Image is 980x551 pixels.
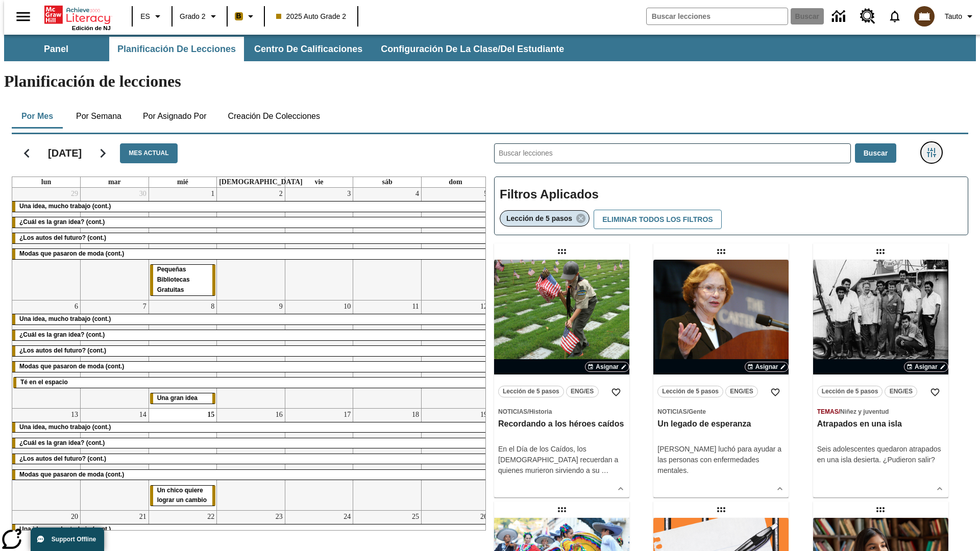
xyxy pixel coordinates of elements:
img: avatar image [914,6,935,27]
a: Centro de información [826,3,854,31]
div: Modas que pasaron de moda (cont.) [12,470,489,480]
div: Seis adolescentes quedaron atrapados en una isla desierta. ¿Pudieron salir? [817,444,944,465]
input: Buscar lecciones [495,144,850,163]
span: Lección de 5 pasos [503,386,559,397]
a: 18 de octubre de 2025 [410,409,421,421]
a: 19 de octubre de 2025 [478,409,489,421]
td: 16 de octubre de 2025 [217,408,285,511]
span: Tema: Noticias/Gente [657,406,785,417]
span: Panel [44,43,68,55]
a: 14 de octubre de 2025 [137,409,149,421]
span: Una gran idea [157,394,198,402]
button: Por mes [12,104,63,129]
button: ENG/ES [725,386,758,397]
button: Eliminar todos los filtros [594,210,721,230]
a: jueves [217,177,305,187]
span: Modas que pasaron de moda (cont.) [19,250,124,257]
div: Una gran idea [150,393,216,404]
a: 9 de octubre de 2025 [277,300,285,313]
button: Por asignado por [135,104,215,129]
td: 3 de octubre de 2025 [285,188,353,300]
span: Noticias [498,408,527,415]
td: 11 de octubre de 2025 [353,300,422,408]
a: martes [106,177,123,187]
a: 30 de septiembre de 2025 [137,188,149,200]
span: Lección de 5 pasos [506,214,572,222]
div: Eliminar Lección de 5 pasos el ítem seleccionado del filtro [500,210,590,227]
a: 4 de octubre de 2025 [413,188,421,200]
span: Configuración de la clase/del estudiante [381,43,564,55]
button: Lección de 5 pasos [817,386,883,397]
span: 2025 Auto Grade 2 [276,11,347,22]
a: 26 de octubre de 2025 [478,511,489,523]
button: Regresar [14,140,40,166]
div: Pequeñas Bibliotecas Gratuitas [150,265,216,295]
button: Panel [5,37,107,61]
span: Support Offline [52,536,96,543]
span: Una idea, mucho trabajo (cont.) [19,423,111,431]
td: 1 de octubre de 2025 [149,188,217,300]
div: ¿Los autos del futuro? (cont.) [12,346,489,356]
td: 12 de octubre de 2025 [421,300,489,408]
span: ENG/ES [730,386,753,397]
button: Añadir a mis Favoritas [926,383,944,402]
a: 8 de octubre de 2025 [209,300,216,313]
button: Lección de 5 pasos [657,386,723,397]
span: ¿Los autos del futuro? (cont.) [19,455,106,462]
span: Asignar [915,362,938,371]
button: Asignar Elegir fechas [745,362,789,372]
a: Centro de recursos, Se abrirá en una pestaña nueva. [854,3,881,30]
td: 9 de octubre de 2025 [217,300,285,408]
span: Gente [689,408,706,415]
td: 15 de octubre de 2025 [149,408,217,511]
span: ENG/ES [890,386,913,397]
button: Asignar Elegir fechas [904,362,948,372]
span: Tauto [945,11,962,22]
a: 6 de octubre de 2025 [72,300,80,313]
button: Centro de calificaciones [246,37,371,61]
span: / [687,408,689,415]
span: Tema: Noticias/Historia [498,406,625,417]
div: ¿Cuál es la gran idea? (cont.) [12,330,489,340]
a: 21 de octubre de 2025 [137,511,149,523]
a: Portada [44,5,111,25]
a: 15 de octubre de 2025 [205,409,216,421]
span: Asignar [755,362,778,371]
a: 7 de octubre de 2025 [141,300,149,313]
a: sábado [380,177,394,187]
td: 18 de octubre de 2025 [353,408,422,511]
td: 10 de octubre de 2025 [285,300,353,408]
span: Niñez y juventud [840,408,889,415]
a: viernes [312,177,325,187]
a: lunes [39,177,53,187]
input: Buscar campo [647,8,788,24]
button: Creación de colecciones [219,104,328,129]
button: ENG/ES [566,386,599,397]
button: Añadir a mis Favoritas [607,383,625,402]
a: 3 de octubre de 2025 [345,188,353,200]
span: ENG/ES [571,386,594,397]
div: ¿Cuál es la gran idea? (cont.) [12,438,489,448]
button: Planificación de lecciones [109,37,244,61]
a: 13 de octubre de 2025 [69,409,80,421]
a: 23 de octubre de 2025 [274,511,285,523]
button: Lección de 5 pasos [498,386,564,397]
button: Support Offline [31,528,104,551]
span: Un chico quiere lograr un cambio [157,487,207,504]
span: ¿Los autos del futuro? (cont.) [19,234,106,241]
div: lesson details [813,260,948,497]
span: Lección de 5 pasos [662,386,719,397]
div: Una idea, mucho trabajo (cont.) [12,524,489,535]
div: ¿Los autos del futuro? (cont.) [12,454,489,464]
td: 30 de septiembre de 2025 [81,188,149,300]
div: Lección arrastrable: La libertad de escribir [713,502,729,518]
div: Una idea, mucho trabajo (cont.) [12,202,489,212]
button: Mes actual [120,143,177,163]
button: Seguir [90,140,116,166]
h3: Recordando a los héroes caídos [498,419,625,430]
a: miércoles [175,177,190,187]
span: B [236,10,241,22]
div: Subbarra de navegación [4,37,573,61]
button: Por semana [68,104,130,129]
a: 25 de octubre de 2025 [410,511,421,523]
